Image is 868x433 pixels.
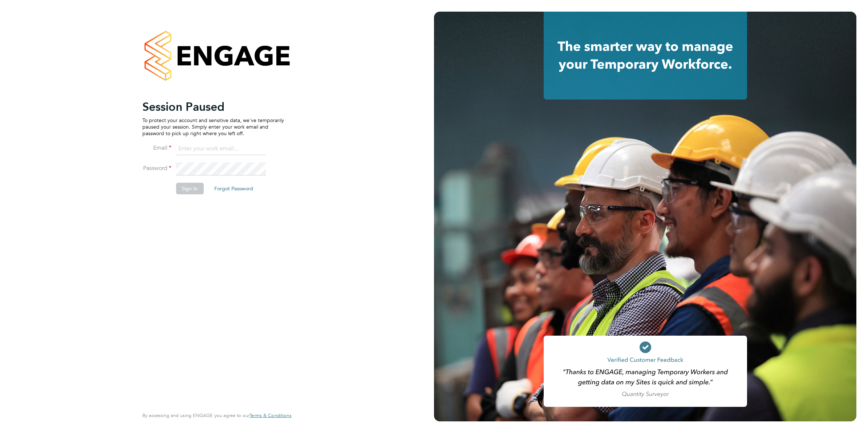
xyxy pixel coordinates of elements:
p: To protect your account and sensitive data, we've temporarily paused your session. Simply enter y... [142,117,284,137]
span: Terms & Conditions [250,412,291,418]
span: By accessing and using ENGAGE you agree to our [142,412,291,418]
input: Enter your work email... [176,142,265,155]
label: Email [142,144,171,152]
button: Sign In [176,183,203,194]
button: Forgot Password [208,183,259,194]
label: Password [142,165,171,172]
a: Terms & Conditions [250,413,291,418]
h2: Session Paused [142,100,284,114]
